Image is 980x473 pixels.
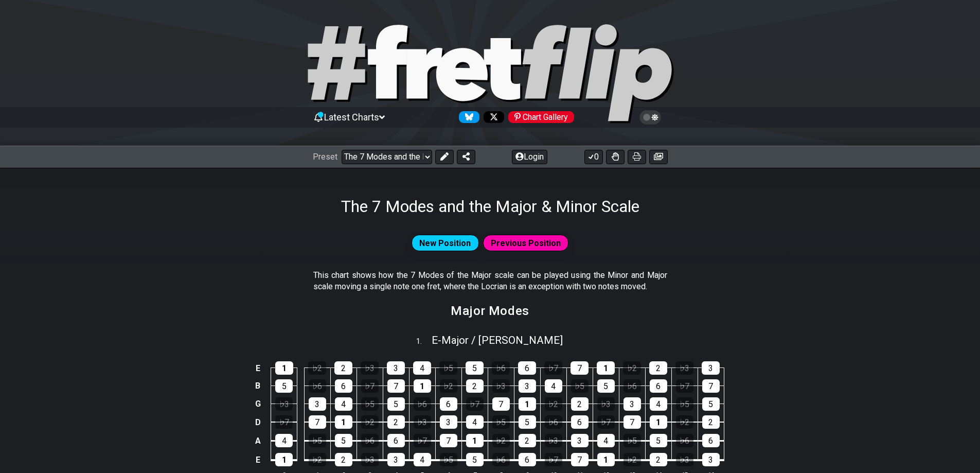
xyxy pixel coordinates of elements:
[645,113,656,122] span: Toggle light / dark theme
[491,236,561,251] span: Previous Position
[606,150,625,164] button: Toggle Dexterity for all fretkits
[623,379,641,393] div: ♭6
[649,150,668,164] button: Create image
[650,453,667,466] div: 2
[387,361,405,375] div: 3
[702,361,720,375] div: 3
[455,111,479,123] a: Follow #fretflip at Bluesky
[457,150,475,164] button: Share Preset
[335,379,352,393] div: 6
[650,415,667,429] div: 1
[519,415,536,429] div: 5
[518,361,536,375] div: 6
[519,397,536,411] div: 1
[432,334,563,346] span: E - Major / [PERSON_NAME]
[309,397,326,411] div: 3
[252,395,264,413] td: G
[342,150,432,164] select: Preset
[571,379,589,393] div: ♭5
[361,361,379,375] div: ♭3
[414,397,431,411] div: ♭6
[308,361,326,375] div: ♭2
[676,379,693,393] div: ♭7
[440,415,457,429] div: 3
[309,415,326,429] div: 7
[702,434,720,447] div: 6
[466,379,484,393] div: 2
[435,150,454,164] button: Edit Preset
[702,415,720,429] div: 2
[313,152,337,162] span: Preset
[466,361,484,375] div: 5
[414,453,431,466] div: 4
[675,361,693,375] div: ♭3
[597,453,615,466] div: 1
[597,434,615,447] div: 4
[252,377,264,395] td: B
[387,453,405,466] div: 3
[466,434,484,447] div: 1
[387,415,405,429] div: 2
[519,453,536,466] div: 6
[512,150,547,164] button: Login
[519,434,536,447] div: 2
[275,361,293,375] div: 1
[676,453,693,466] div: ♭3
[361,415,379,429] div: ♭2
[451,305,529,317] h2: Major Modes
[335,415,352,429] div: 1
[335,453,352,466] div: 2
[650,434,667,447] div: 5
[492,379,510,393] div: ♭3
[324,112,379,122] span: Latest Charts
[309,453,326,466] div: ♭2
[334,361,352,375] div: 2
[571,361,589,375] div: 7
[416,336,432,347] span: 1 .
[623,453,641,466] div: ♭2
[492,361,510,375] div: ♭6
[361,397,379,411] div: ♭5
[702,453,720,466] div: 3
[309,434,326,447] div: ♭5
[597,379,615,393] div: 5
[597,397,615,411] div: ♭3
[676,415,693,429] div: ♭2
[466,415,484,429] div: 4
[361,379,379,393] div: ♭7
[597,361,615,375] div: 1
[440,434,457,447] div: 7
[571,434,589,447] div: 3
[387,397,405,411] div: 5
[479,111,504,123] a: Follow #fretflip at X
[361,434,379,447] div: ♭6
[545,397,562,411] div: ♭2
[335,397,352,411] div: 4
[275,379,293,393] div: 5
[361,453,379,466] div: ♭3
[387,379,405,393] div: 7
[649,361,667,375] div: 2
[545,379,562,393] div: 4
[545,434,562,447] div: ♭3
[387,434,405,447] div: 6
[650,397,667,411] div: 4
[597,415,615,429] div: ♭7
[252,413,264,431] td: D
[440,379,457,393] div: ♭2
[275,453,293,466] div: 1
[650,379,667,393] div: 6
[492,415,510,429] div: ♭5
[702,379,720,393] div: 7
[439,361,457,375] div: ♭5
[275,434,293,447] div: 4
[623,361,641,375] div: ♭2
[492,434,510,447] div: ♭2
[341,197,639,216] h1: The 7 Modes and the Major & Minor Scale
[545,453,562,466] div: ♭7
[440,397,457,411] div: 6
[623,434,641,447] div: ♭5
[676,434,693,447] div: ♭6
[492,453,510,466] div: ♭6
[252,359,264,377] td: E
